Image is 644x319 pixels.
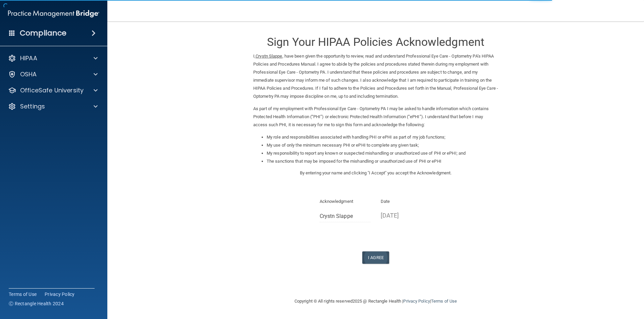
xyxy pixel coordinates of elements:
li: The sanctions that may be imposed for the mishandling or unauthorized use of PHI or ePHI [267,157,498,165]
p: Settings [20,102,45,110]
li: My role and responsibilities associated with handling PHI or ePHI as part of my job functions; [267,133,498,141]
a: OSHA [8,70,98,78]
p: By entering your name and clicking "I Accept" you accept the Acknowledgment. [253,169,498,177]
p: Date [381,197,432,206]
button: I Agree [362,251,389,264]
span: Ⓒ Rectangle Health 2024 [9,300,64,307]
p: [DATE] [381,210,432,221]
a: Privacy Policy [403,299,430,304]
p: OfficeSafe University [20,86,84,94]
p: OSHA [20,70,37,78]
h4: Compliance [20,28,66,38]
a: Terms of Use [9,291,37,298]
ins: Crystn Slappe [256,54,282,59]
li: My use of only the minimum necessary PHI or ePHI to complete any given task; [267,141,498,149]
a: Terms of Use [431,299,457,304]
p: Acknowledgment [320,197,371,206]
p: HIPAA [20,54,37,62]
a: HIPAA [8,54,98,62]
h3: Sign Your HIPAA Policies Acknowledgment [253,36,498,48]
input: Full Name [320,210,371,222]
p: I, , have been given the opportunity to review, read and understand Professional Eye Care - Optom... [253,52,498,100]
a: Privacy Policy [45,291,75,298]
img: PMB logo [8,7,99,20]
div: Copyright © All rights reserved 2025 @ Rectangle Health | | [253,291,498,312]
a: OfficeSafe University [8,86,98,94]
p: As part of my employment with Professional Eye Care - Optometry PA I may be asked to handle infor... [253,105,498,129]
a: Settings [8,102,98,110]
li: My responsibility to report any known or suspected mishandling or unauthorized use of PHI or ePHI... [267,149,498,157]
